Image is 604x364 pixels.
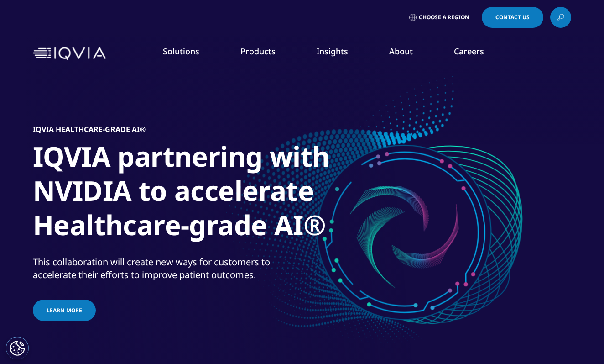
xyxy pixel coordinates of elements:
[163,46,199,57] a: Solutions
[495,15,530,20] span: Contact Us
[33,300,96,321] a: Learn more
[109,32,571,75] nav: Primary
[419,14,469,21] span: Choose a Region
[389,46,413,57] a: About
[33,125,146,134] h5: IQVIA Healthcare-grade AI®
[47,306,82,314] span: Learn more
[317,46,348,57] a: Insights
[33,256,300,281] div: This collaboration will create new ways for customers to accelerate their efforts to improve pati...
[6,337,29,359] button: Cookie Settings
[33,47,106,60] img: IQVIA Healthcare Information Technology and Pharma Clinical Research Company
[482,7,543,28] a: Contact Us
[454,46,484,57] a: Careers
[33,139,375,248] h1: IQVIA partnering with NVIDIA to accelerate Healthcare-grade AI®
[240,46,276,57] a: Products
